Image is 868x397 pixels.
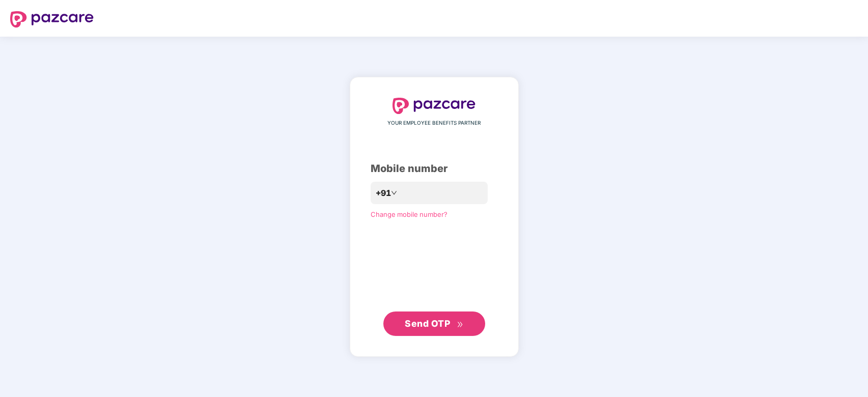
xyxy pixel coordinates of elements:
[376,187,391,200] span: +91
[393,98,476,114] img: logo
[405,318,450,329] span: Send OTP
[387,119,481,127] span: YOUR EMPLOYEE BENEFITS PARTNER
[383,311,485,336] button: Send OTPdouble-right
[371,210,447,218] a: Change mobile number?
[371,161,498,177] div: Mobile number
[391,190,397,196] span: down
[457,321,463,328] span: double-right
[10,11,94,27] img: logo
